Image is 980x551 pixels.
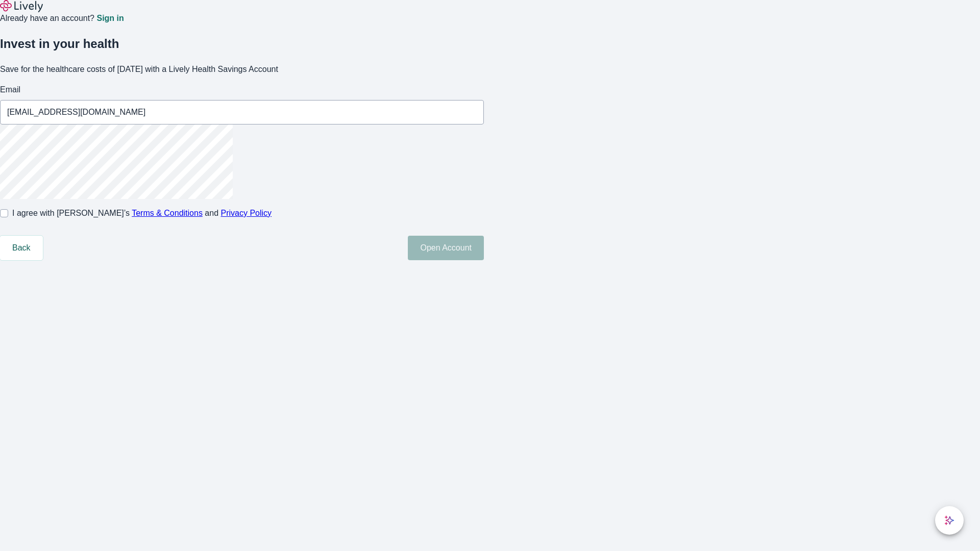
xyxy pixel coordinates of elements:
[935,506,964,535] button: chat
[221,209,272,217] a: Privacy Policy
[12,207,272,219] span: I agree with [PERSON_NAME]’s and
[132,209,203,217] a: Terms & Conditions
[96,14,124,22] a: Sign in
[944,515,954,525] svg: Lively AI Assistant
